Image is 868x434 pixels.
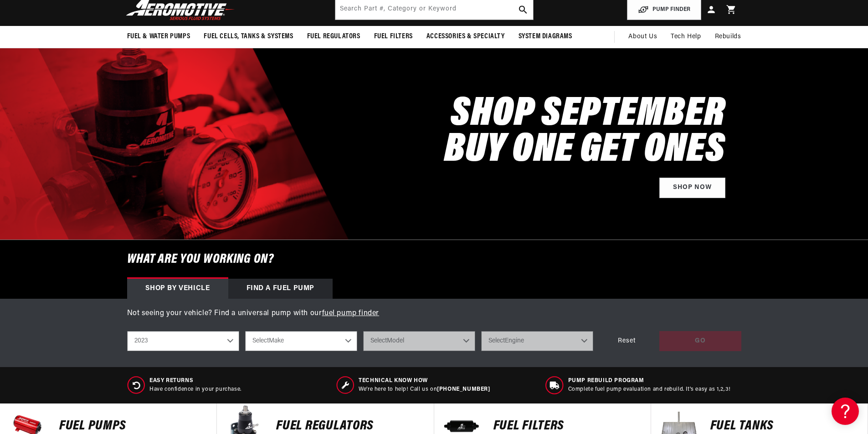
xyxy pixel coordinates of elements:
[127,308,741,320] p: Not seeing your vehicle? Find a universal pump with our
[621,26,664,48] a: About Us
[426,32,505,41] span: Accessories & Specialty
[628,33,657,40] span: About Us
[444,97,725,169] h2: SHOP SEPTEMBER BUY ONE GET ONES
[228,279,333,299] div: Find a Fuel Pump
[671,32,701,42] span: Tech Help
[519,32,572,41] span: System Diagrams
[197,26,300,47] summary: Fuel Cells, Tanks & Systems
[363,331,475,351] select: Model
[104,240,764,279] h6: What are you working on?
[715,32,741,42] span: Rebuilds
[708,26,748,48] summary: Rebuilds
[59,419,207,433] p: Fuel Pumps
[437,387,490,392] a: [PHONE_NUMBER]
[374,32,413,41] span: Fuel Filters
[664,26,708,48] summary: Tech Help
[659,178,725,198] a: Shop Now
[204,32,293,41] span: Fuel Cells, Tanks & Systems
[568,386,731,393] p: Complete fuel pump evaluation and rebuild. It's easy as 1,2,3!
[367,26,420,47] summary: Fuel Filters
[710,419,858,433] p: Fuel Tanks
[149,377,241,385] span: Easy Returns
[599,331,655,352] div: Reset
[127,279,228,299] div: Shop by vehicle
[120,26,197,47] summary: Fuel & Water Pumps
[307,32,360,41] span: Fuel Regulators
[127,331,239,351] select: Year
[568,377,731,385] span: Pump Rebuild program
[276,419,424,433] p: FUEL REGULATORS
[420,26,512,47] summary: Accessories & Specialty
[359,386,490,393] p: We’re here to help! Call us on
[245,331,357,351] select: Make
[512,26,579,47] summary: System Diagrams
[149,386,241,393] p: Have confidence in your purchase.
[127,32,190,41] span: Fuel & Water Pumps
[322,310,380,317] a: fuel pump finder
[493,419,642,433] p: FUEL FILTERS
[359,377,490,385] span: Technical Know How
[481,331,593,351] select: Engine
[300,26,367,47] summary: Fuel Regulators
